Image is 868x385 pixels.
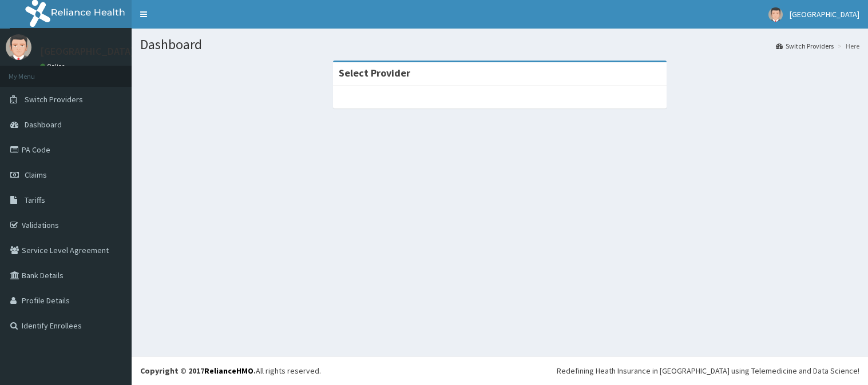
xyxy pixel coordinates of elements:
[140,37,859,52] h1: Dashboard
[40,46,134,57] p: [GEOGRAPHIC_DATA]
[6,34,31,60] img: User Image
[25,94,83,105] span: Switch Providers
[140,366,256,376] strong: Copyright © 2017 .
[132,356,868,385] footer: All rights reserved.
[25,170,47,180] span: Claims
[835,41,859,51] li: Here
[25,195,45,205] span: Tariffs
[204,366,253,376] a: RelianceHMO
[40,62,68,70] a: Online
[339,66,410,79] strong: Select Provider
[790,9,859,19] span: [GEOGRAPHIC_DATA]
[768,7,783,22] img: User Image
[25,119,62,130] span: Dashboard
[776,41,834,51] a: Switch Providers
[557,365,859,376] div: Redefining Heath Insurance in [GEOGRAPHIC_DATA] using Telemedicine and Data Science!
